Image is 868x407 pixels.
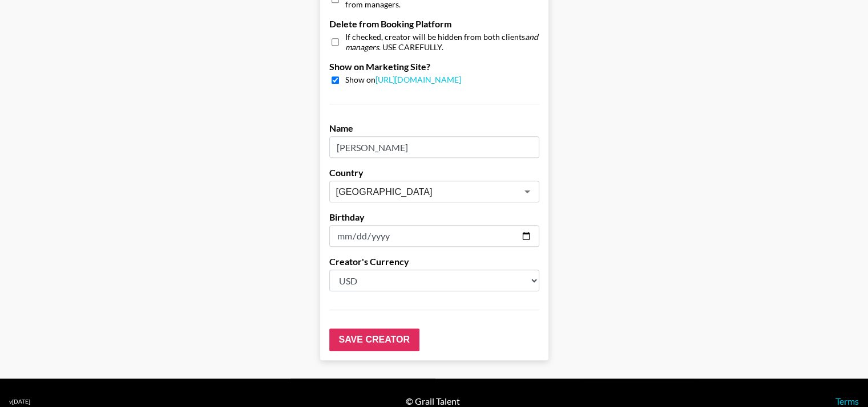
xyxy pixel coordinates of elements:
label: Creator's Currency [329,256,539,267]
a: [URL][DOMAIN_NAME] [376,75,461,84]
label: Delete from Booking Platform [329,18,539,30]
label: Country [329,167,539,178]
span: If checked, creator will be hidden from both clients . USE CAREFULLY. [345,32,539,52]
input: Save Creator [329,328,419,351]
div: v [DATE] [9,398,30,405]
button: Open [519,184,535,200]
label: Birthday [329,211,539,223]
div: © Grail Talent [406,396,460,407]
a: Terms [835,396,859,406]
label: Name [329,123,539,134]
em: and managers [345,32,538,52]
span: Show on [345,75,461,86]
label: Show on Marketing Site? [329,61,539,72]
